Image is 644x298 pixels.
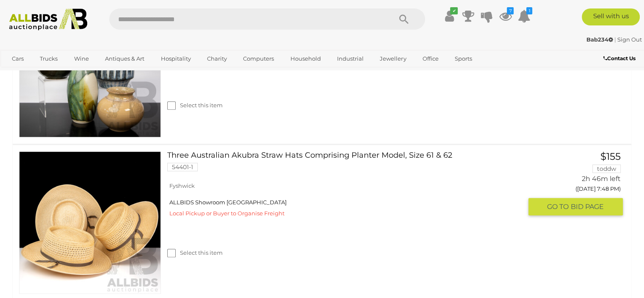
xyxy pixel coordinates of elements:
[547,202,571,211] span: GO TO
[383,8,425,30] button: Search
[374,52,412,66] a: Jewellery
[586,36,613,43] strong: Bab234
[174,151,522,178] a: Three Australian Akubra Straw Hats Comprising Planter Model, Size 61 & 62 54401-1
[603,54,638,63] a: Contact Us
[600,150,621,162] span: $155
[167,101,223,109] label: Select this item
[526,7,532,14] i: 1
[617,36,642,43] a: Sign Out
[155,52,196,66] a: Hospitality
[5,8,92,31] img: Allbids.com.au
[417,52,444,66] a: Office
[582,8,640,25] a: Sell with us
[614,36,616,43] span: |
[285,52,326,66] a: Household
[6,66,77,80] a: [GEOGRAPHIC_DATA]
[603,55,636,61] b: Contact Us
[100,52,150,66] a: Antiques & Art
[6,52,29,66] a: Cars
[499,8,511,24] a: 7
[535,151,623,216] a: $155 toddw 2h 46m left ([DATE] 7:48 PM) GO TOBID PAGE
[571,202,604,211] span: BID PAGE
[69,52,94,66] a: Wine
[202,52,232,66] a: Charity
[443,8,456,24] a: ✔
[517,8,530,24] a: 1
[586,36,614,43] a: Bab234
[528,198,623,215] button: GO TOBID PAGE
[450,7,458,14] i: ✔
[34,52,63,66] a: Trucks
[167,249,223,257] label: Select this item
[507,7,514,14] i: 7
[449,52,478,66] a: Sports
[238,52,279,66] a: Computers
[332,52,369,66] a: Industrial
